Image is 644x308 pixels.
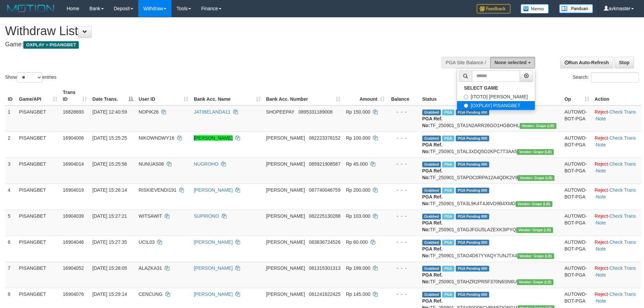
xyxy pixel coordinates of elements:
[420,236,562,262] td: TF_250901_STAO4D67YYAQY7UNJTX4
[595,161,608,167] a: Reject
[596,116,606,121] a: Note
[464,85,498,91] b: SELECT GAME
[16,184,60,210] td: PISANGBET
[390,135,416,141] div: - - -
[422,220,443,232] b: PGA Ref. No:
[609,135,636,141] a: Check Trans
[346,187,370,193] span: Rp 200.000
[420,184,562,210] td: TF_250901_STA3L9K4T4J6VD9B4XMD
[422,188,441,193] span: Grabbed
[596,142,606,147] a: Note
[92,135,127,141] span: [DATE] 15:25:25
[562,132,592,158] td: AUTOWD-BOT-PGA
[5,184,16,210] td: 4
[63,239,84,245] span: 16904046
[442,188,454,193] span: Marked by avkedw
[139,161,164,167] span: NUNUAS08
[139,291,163,297] span: CENCUNG
[442,240,454,245] span: Marked by avkedw
[560,57,613,68] a: Run Auto-Refresh
[592,86,641,105] th: Action
[422,266,441,271] span: Grabbed
[266,291,305,297] span: [PERSON_NAME]
[457,101,534,110] label: [OXPLAY] PISANGBET
[457,92,534,101] label: [ITOTO] [PERSON_NAME]
[390,239,416,245] div: - - -
[92,109,127,115] span: [DATE] 12:40:59
[562,236,592,262] td: AUTOWD-BOT-PGA
[266,109,294,115] span: SHOPEEPAY
[5,105,16,132] td: 1
[596,272,606,278] a: Note
[346,239,368,245] span: Rp 60.000
[309,135,340,141] span: Copy 082223378152 to clipboard
[266,161,305,167] span: [PERSON_NAME]
[422,240,441,245] span: Grabbed
[592,210,641,236] td: · ·
[442,57,490,68] div: PGA Site Balance /
[92,187,127,193] span: [DATE] 15:26:14
[5,3,56,14] img: MOTION_logo.png
[595,213,608,219] a: Reject
[390,161,416,167] div: - - -
[422,168,443,180] b: PGA Ref. No:
[5,132,16,158] td: 2
[194,291,233,297] a: [PERSON_NAME]
[63,109,84,115] span: 16828693
[609,239,636,245] a: Check Trans
[562,210,592,236] td: AUTOWD-BOT-PGA
[139,135,174,141] span: NIKOWNDWY16
[420,132,562,158] td: TF_250901_STAL3XDQ5O2KPC7T3AA5
[517,149,554,155] span: Vendor URL: https://dashboard.q2checkout.com/secure
[516,201,552,207] span: Vendor URL: https://dashboard.q2checkout.com/secure
[464,95,468,99] input: [ITOTO] [PERSON_NAME]
[16,262,60,288] td: PISANGBET
[456,136,490,141] span: PGA Pending
[420,158,562,184] td: TF_250901_STAPOC0RPA12A4QDK2V9
[609,161,636,167] a: Check Trans
[60,86,90,105] th: Trans ID: activate to sort column ascending
[609,187,636,193] a: Check Trans
[596,220,606,226] a: Note
[422,136,441,141] span: Grabbed
[456,162,490,167] span: PGA Pending
[591,72,639,82] input: Search:
[63,187,84,193] span: 16904019
[346,161,368,167] span: Rp 45.000
[92,213,127,219] span: [DATE] 15:27:21
[63,265,84,271] span: 16904052
[420,210,562,236] td: TF_250901_STAGJFGU5LA2EXK3IPYQ
[139,109,159,115] span: NOPIK26
[609,265,636,271] a: Check Trans
[346,213,370,219] span: Rp 103.000
[596,246,606,252] a: Note
[63,291,84,297] span: 16904076
[5,86,16,105] th: ID
[139,239,154,245] span: UCIL03
[456,292,490,298] span: PGA Pending
[456,188,490,193] span: PGA Pending
[5,24,423,38] h1: Withdraw List
[266,135,305,141] span: [PERSON_NAME]
[609,109,636,115] a: Check Trans
[194,265,233,271] a: [PERSON_NAME]
[456,266,490,271] span: PGA Pending
[346,265,370,271] span: Rp 199.000
[346,135,370,141] span: Rp 100.000
[422,272,443,284] b: PGA Ref. No:
[442,292,454,298] span: Marked by avkedw
[442,136,454,141] span: Marked by avkedw
[596,194,606,199] a: Note
[517,253,554,259] span: Vendor URL: https://dashboard.q2checkout.com/secure
[5,72,56,82] label: Show entries
[456,110,490,115] span: PGA Pending
[442,266,454,271] span: Marked by avkedw
[390,213,416,219] div: - - -
[457,84,534,92] a: SELECT GAME
[16,236,60,262] td: PISANGBET
[266,265,305,271] span: [PERSON_NAME]
[92,239,127,245] span: [DATE] 15:27:35
[191,86,263,105] th: Bank Acc. Name: activate to sort column ascending
[422,292,441,298] span: Grabbed
[309,213,340,219] span: Copy 082225130288 to clipboard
